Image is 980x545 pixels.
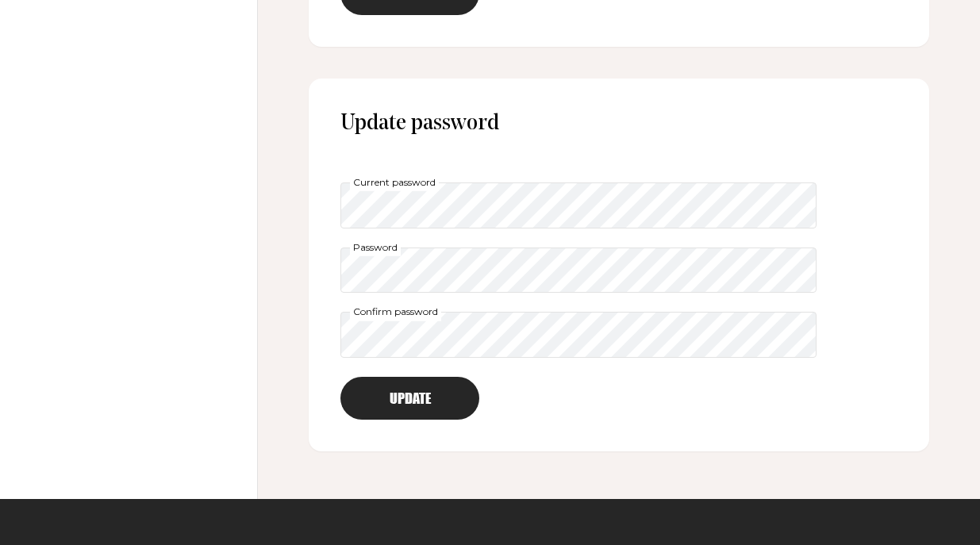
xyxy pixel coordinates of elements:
span: Update password [340,110,897,138]
label: Current password [350,173,439,190]
input: Password [340,248,817,294]
input: Confirm password [340,312,817,358]
label: Confirm password [350,303,441,320]
button: Update [340,377,479,420]
label: Password [350,238,401,255]
input: Current password [340,182,817,228]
